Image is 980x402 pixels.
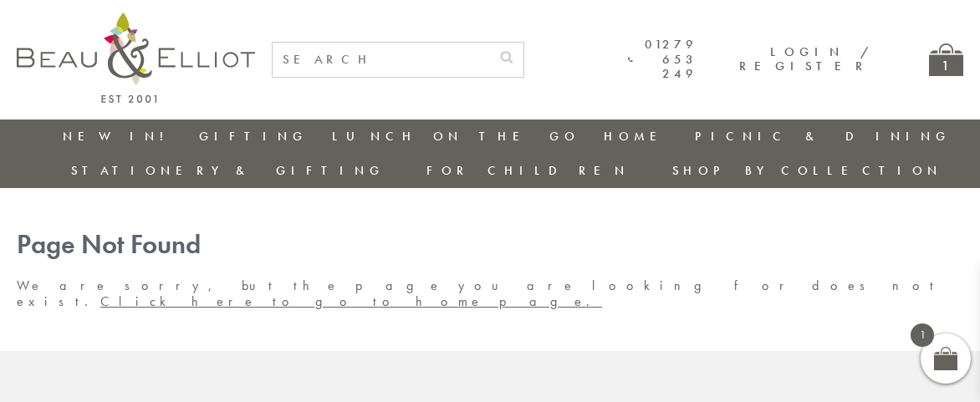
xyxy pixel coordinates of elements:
[63,128,175,145] a: New in!
[100,293,602,310] a: Click here to go to home page.
[71,162,385,179] a: Stationery & Gifting
[17,230,963,261] h1: Page Not Found
[628,38,697,81] a: 01279 653 249
[695,128,951,145] a: Picnic & Dining
[929,43,963,76] a: 1
[672,162,942,179] a: Shop by collection
[199,128,308,145] a: Gifting
[17,13,255,103] img: logo
[739,43,870,74] a: Login / Register
[911,323,934,347] span: 1
[332,128,579,145] a: Lunch On The Go
[426,162,630,179] a: For Children
[604,128,671,145] a: Home
[273,43,490,77] input: SEARCH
